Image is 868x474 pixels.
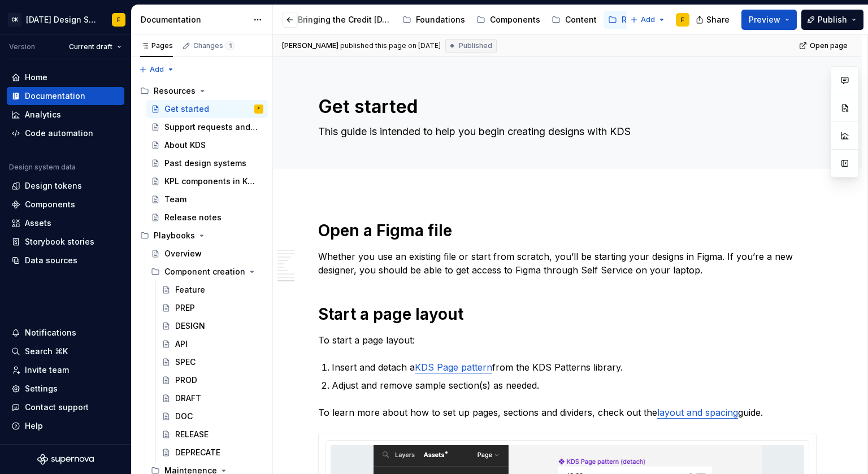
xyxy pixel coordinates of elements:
div: Playbooks [154,230,195,241]
span: Publish [818,14,847,25]
div: Components [25,199,75,210]
a: Data sources [7,251,124,269]
div: DRAFT [175,393,201,404]
div: Components [490,14,540,25]
a: DRAFT [157,389,268,407]
div: Overview [164,248,202,259]
button: Add [136,62,178,77]
div: Data sources [25,255,77,266]
a: Invite team [7,361,124,379]
h1: Start a page layout [318,304,817,324]
div: F [681,15,684,24]
a: Documentation [7,87,124,105]
p: Insert and detach a from the KDS Patterns library. [332,360,817,374]
div: Content [565,14,597,25]
div: Design tokens [25,180,82,192]
div: Code automation [25,128,93,139]
span: Current draft [69,42,112,51]
div: RELEASE [175,429,209,440]
textarea: Get started [316,93,814,120]
span: Preview [749,14,780,25]
a: API [157,335,268,353]
a: Bringing the Credit [DATE] brand to life across products [280,11,396,29]
span: 1 [225,41,235,50]
div: Search ⌘K [25,346,68,357]
textarea: This guide is intended to help you begin creating designs with KDS [316,123,814,141]
a: Resources & tools [604,11,698,29]
button: Current draft [64,39,127,55]
a: DOC [157,407,268,425]
div: Home [25,72,47,83]
button: Contact support [7,398,124,416]
p: Adjust and remove sample section(s) as needed. [332,379,817,392]
div: Playbooks [136,227,268,245]
div: DESIGN [175,320,205,332]
a: RELEASE [157,425,268,443]
div: Support requests and office hours [164,121,258,133]
span: Open page [810,41,848,50]
div: Assets [25,218,51,229]
a: Content [547,11,601,29]
button: Preview [741,10,797,30]
div: PROD [175,375,197,386]
div: F [258,103,260,115]
a: Past design systems [146,154,268,172]
button: Search ⌘K [7,342,124,360]
div: PREP [175,302,195,314]
a: Get startedF [146,100,268,118]
a: Release notes [146,208,268,227]
a: DEPRECATE [157,443,268,462]
a: Settings [7,380,124,398]
a: Support requests and office hours [146,118,268,136]
div: DEPRECATE [175,447,220,458]
a: DESIGN [157,317,268,335]
a: PREP [157,299,268,317]
div: Page tree [280,8,624,31]
p: To learn more about how to set up pages, sections and dividers, check out the guide. [318,406,817,419]
span: [PERSON_NAME] [282,41,338,50]
div: published this page on [DATE] [340,41,441,50]
a: layout and spacing [657,407,738,418]
p: Whether you use an existing file or start from scratch, you’ll be starting your designs in Figma.... [318,250,817,277]
h1: Open a Figma file [318,220,817,241]
div: Foundations [416,14,465,25]
div: KPL components in KDS layouts [164,176,258,187]
button: Notifications [7,324,124,342]
a: Home [7,68,124,86]
button: Add [627,12,669,28]
div: F [117,15,120,24]
div: Notifications [25,327,76,338]
div: Storybook stories [25,236,94,247]
div: API [175,338,188,350]
div: Release notes [164,212,222,223]
a: Open page [796,38,853,54]
div: Changes [193,41,235,50]
a: SPEC [157,353,268,371]
div: Get started [164,103,209,115]
div: Contact support [25,402,89,413]
div: Component creation [146,263,268,281]
div: Analytics [25,109,61,120]
div: About KDS [164,140,206,151]
button: Help [7,417,124,435]
div: Documentation [25,90,85,102]
a: Supernova Logo [37,454,94,465]
div: Documentation [141,14,248,25]
div: Pages [140,41,173,50]
div: DOC [175,411,193,422]
a: Code automation [7,124,124,142]
div: Invite team [25,364,69,376]
a: About KDS [146,136,268,154]
div: Feature [175,284,205,295]
span: Share [706,14,730,25]
a: Feature [157,281,268,299]
a: Storybook stories [7,233,124,251]
button: Publish [801,10,863,30]
div: Help [25,420,43,432]
a: KPL components in KDS layouts [146,172,268,190]
div: Bringing the Credit [DATE] brand to life across products [298,14,391,25]
span: Add [641,15,655,24]
div: Resources [136,82,268,100]
div: CK [8,13,21,27]
button: Share [690,10,737,30]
